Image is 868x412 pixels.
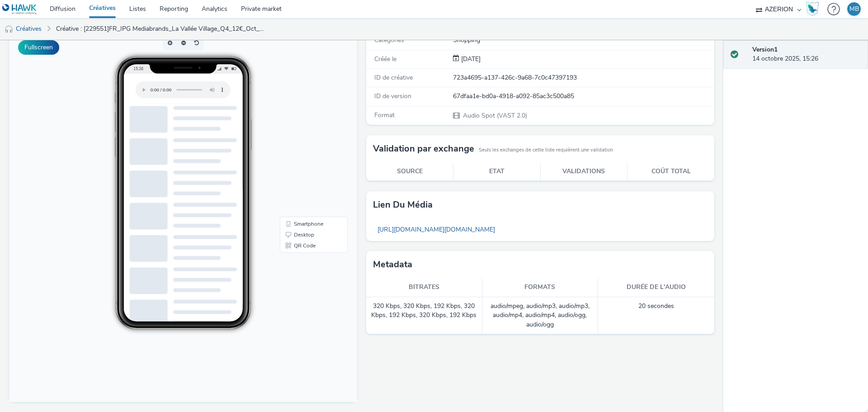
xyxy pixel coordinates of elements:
[285,190,314,195] span: Smartphone
[366,278,482,297] th: Bitrates
[124,35,134,40] span: 15:26
[285,201,305,206] span: Desktop
[453,73,713,82] div: 723a4695-a137-426c-9a68-7c0c47397193
[849,2,859,16] div: MB
[5,25,14,34] img: audio
[18,40,59,55] button: Fullscreen
[752,45,778,54] strong: Version 1
[540,162,627,181] th: Validations
[373,258,412,271] h3: Metadata
[52,18,269,40] a: Créative : [229551]FR_IPG Mediabrands_La Vallée Village_Q4_12€_Oct_13000€
[374,73,413,82] span: ID de créative
[285,212,307,217] span: QR Code
[366,162,453,181] th: Source
[373,142,474,156] h3: Validation par exchange
[462,111,527,120] span: Audio Spot (VAST 2.0)
[806,2,823,16] a: Hawk Academy
[374,92,411,100] span: ID de version
[373,198,433,212] h3: Lien du média
[374,55,396,63] span: Créée le
[459,55,481,64] div: Création 14 octobre 2025, 15:26
[453,92,713,101] div: 67dfaa1e-bd0a-4918-a092-85ac3c500a85
[479,147,613,154] small: Seuls les exchanges de cette liste requièrent une validation
[366,297,482,334] td: 320 Kbps, 320 Kbps, 192 Kbps, 320 Kbps, 192 Kbps, 320 Kbps, 192 Kbps
[374,36,404,44] span: Catégories
[273,198,337,209] li: Desktop
[2,4,37,15] img: undefined Logo
[598,297,714,334] td: 20 secondes
[273,209,337,220] li: QR Code
[482,278,599,297] th: Formats
[453,162,541,181] th: Etat
[482,297,599,334] td: audio/mpeg, audio/mp3, audio/mp3, audio/mp4, audio/mp4, audio/ogg, audio/ogg
[806,2,819,16] img: Hawk Academy
[453,36,713,45] div: Shopping
[374,111,395,119] span: Format
[598,278,714,297] th: Durée de l'audio
[627,162,715,181] th: Coût total
[373,221,500,238] a: [URL][DOMAIN_NAME][DOMAIN_NAME]
[752,45,861,64] div: 14 octobre 2025, 15:26
[273,187,337,198] li: Smartphone
[459,55,481,63] span: [DATE]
